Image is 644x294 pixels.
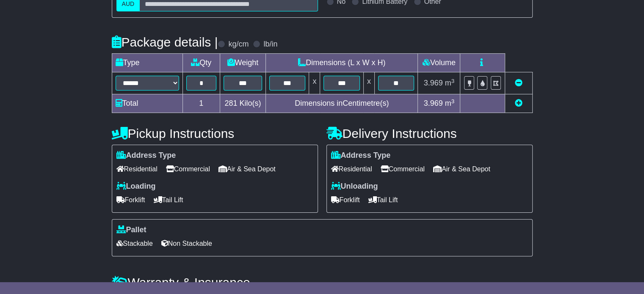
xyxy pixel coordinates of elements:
td: 1 [182,94,220,113]
span: Commercial [166,162,210,176]
span: Stackable [116,237,153,250]
label: kg/cm [228,40,249,49]
span: m [445,79,455,87]
label: Loading [116,182,156,191]
label: Unloading [331,182,378,191]
span: Forklift [116,193,145,206]
sup: 3 [451,98,455,104]
sup: 3 [451,78,455,84]
span: 3.969 [424,99,443,107]
td: Qty [182,54,220,72]
span: Tail Lift [368,193,398,206]
td: Volume [418,54,460,72]
span: Forklift [331,193,360,206]
h4: Delivery Instructions [326,126,533,140]
span: Air & Sea Depot [218,162,276,176]
span: Residential [116,162,158,176]
span: Residential [331,162,372,176]
h4: Warranty & Insurance [112,275,533,289]
td: Kilo(s) [220,94,265,113]
label: Address Type [116,151,176,160]
a: Add new item [515,99,522,107]
span: Air & Sea Depot [433,162,490,176]
span: Non Stackable [161,237,212,250]
td: Weight [220,54,265,72]
span: 3.969 [424,79,443,87]
h4: Package details | [112,35,218,49]
label: Pallet [116,225,146,235]
td: x [309,72,320,94]
h4: Pickup Instructions [112,126,318,140]
span: m [445,99,455,107]
a: Remove this item [515,79,522,87]
td: x [363,72,374,94]
label: Address Type [331,151,391,160]
span: Tail Lift [154,193,183,206]
td: Dimensions in Centimetre(s) [265,94,417,113]
span: 281 [224,99,237,107]
td: Total [112,94,182,113]
td: Type [112,54,182,72]
span: Commercial [381,162,425,176]
td: Dimensions (L x W x H) [265,54,417,72]
label: lb/in [263,40,277,49]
